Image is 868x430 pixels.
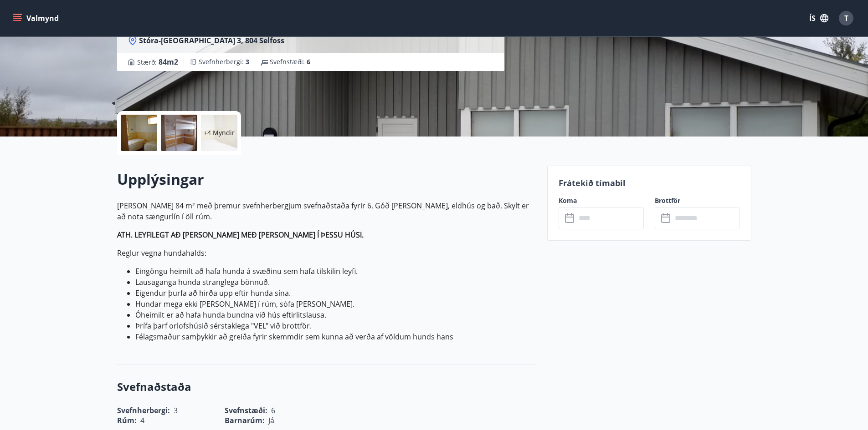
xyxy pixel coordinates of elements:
span: Stærð : [137,56,178,67]
span: Svefnherbergi : [199,57,249,66]
span: Barnarúm : [225,415,265,425]
li: Eingöngu heimilt að hafa hunda á svæðinu sem hafa tilskilin leyfi. [135,266,536,277]
span: T [844,13,848,23]
span: Já [268,415,274,425]
span: 6 [307,57,310,66]
p: Reglur vegna hundahalds: [117,248,536,258]
label: Koma [559,196,644,205]
strong: ATH. LEYFILEGT AÐ [PERSON_NAME] MEÐ [PERSON_NAME] Í ÞESSU HÚSI. [117,230,364,240]
button: menu [11,10,62,26]
li: Þrífa þarf orlofshúsið sérstaklega "VEL" við brottför. [135,320,536,331]
h2: Upplýsingar [117,169,536,189]
label: Brottför [655,196,740,205]
span: Svefnstæði : [270,57,310,66]
li: Óheimilt er að hafa hunda bundna við hús eftirlitslausa. [135,309,536,320]
span: Stóra-[GEOGRAPHIC_DATA] 3, 804 Selfoss [139,35,284,46]
p: Frátekið tímabil [559,177,740,189]
span: Rúm : [117,415,137,425]
h3: Svefnaðstaða [117,379,536,395]
button: ÍS [804,10,833,26]
button: T [835,7,857,29]
li: Hundar mega ekki [PERSON_NAME] í rúm, sófa [PERSON_NAME]. [135,298,536,309]
li: Lausaganga hunda stranglega bönnuð. [135,277,536,288]
li: Eigendur þurfa að hirða upp eftir hunda sína. [135,288,536,298]
span: 84 m2 [159,57,178,67]
p: [PERSON_NAME] 84 m² með þremur svefnherbergjum svefnaðstaða fyrir 6. Góð [PERSON_NAME], eldhús og... [117,200,536,222]
span: 3 [246,57,249,66]
li: Félagsmaður samþykkir að greiða fyrir skemmdir sem kunna að verða af völdum hunds hans [135,331,536,342]
p: +4 Myndir [204,128,235,137]
span: 4 [140,415,144,425]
